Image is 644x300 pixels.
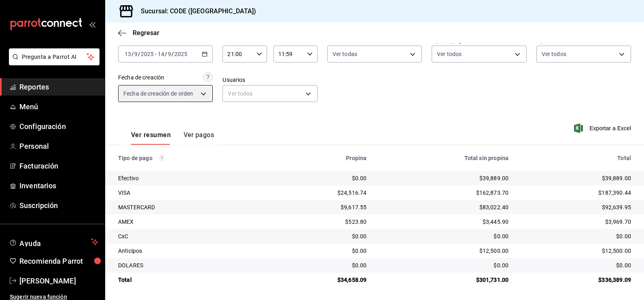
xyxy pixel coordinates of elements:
[19,237,88,247] span: Ayuda
[521,276,631,284] div: $336,389.09
[140,51,154,57] input: ----
[521,261,631,269] div: $0.00
[275,155,366,161] div: Propina
[19,275,98,286] span: [PERSON_NAME]
[576,123,631,133] button: Exportar a Excel
[172,51,174,57] span: /
[118,29,159,37] button: Regresar
[275,261,366,269] div: $0.00
[118,73,164,82] div: Fecha de creación
[275,203,366,211] div: $9,617.55
[131,51,134,57] span: /
[333,50,357,58] span: Ver todas
[118,261,262,269] div: DOLARES
[6,58,100,67] a: Pregunta a Parrot AI
[379,218,508,226] div: $3,445.90
[19,141,98,152] span: Personal
[222,85,317,102] div: Ver todos
[118,155,262,161] div: Tipo de pago
[275,232,366,240] div: $0.00
[521,155,631,161] div: Total
[379,174,508,182] div: $39,889.00
[118,276,262,284] div: Total
[275,218,366,226] div: $523.80
[22,53,87,61] span: Pregunta a Parrot AI
[138,51,140,57] span: /
[165,51,167,57] span: /
[275,174,366,182] div: $0.00
[134,51,138,57] input: --
[379,232,508,240] div: $0.00
[379,276,508,284] div: $301,731.00
[379,247,508,255] div: $12,500.00
[134,6,256,16] h3: Sucursal: CODE ([GEOGRAPHIC_DATA])
[521,218,631,226] div: $3,969.70
[379,155,508,161] div: Total sin propina
[118,232,262,240] div: CxC
[19,160,98,171] span: Facturación
[275,189,366,197] div: $24,516.74
[379,189,508,197] div: $162,873.70
[521,174,631,182] div: $39,889.00
[521,203,631,211] div: $92,639.95
[19,121,98,132] span: Configuración
[19,81,98,92] span: Reportes
[19,256,98,267] span: Recomienda Parrot
[9,48,100,65] button: Pregunta a Parrot AI
[379,261,508,269] div: $0.00
[157,51,165,57] input: --
[159,155,165,161] svg: Los pagos realizados con Pay y otras terminales son montos brutos.
[167,51,172,57] input: --
[124,51,131,57] input: --
[184,131,214,145] button: Ver pagos
[118,247,262,255] div: Anticipos
[155,51,157,57] span: -
[131,131,171,145] button: Ver resumen
[118,203,262,211] div: MASTERCARD
[521,232,631,240] div: $0.00
[19,101,98,112] span: Menú
[174,51,188,57] input: ----
[133,29,159,37] span: Regresar
[222,77,317,83] label: Usuarios
[19,180,98,191] span: Inventarios
[89,21,95,27] button: open_drawer_menu
[131,131,214,145] div: navigation tabs
[542,50,566,58] span: Ver todos
[521,189,631,197] div: $187,390.44
[118,174,262,182] div: Efectivo
[379,203,508,211] div: $83,022.40
[19,200,98,211] span: Suscripción
[275,247,366,255] div: $0.00
[437,50,462,58] span: Ver todos
[123,90,193,98] span: Fecha de creación de orden
[275,276,366,284] div: $34,658.09
[521,247,631,255] div: $12,500.00
[118,218,262,226] div: AMEX
[118,189,262,197] div: VISA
